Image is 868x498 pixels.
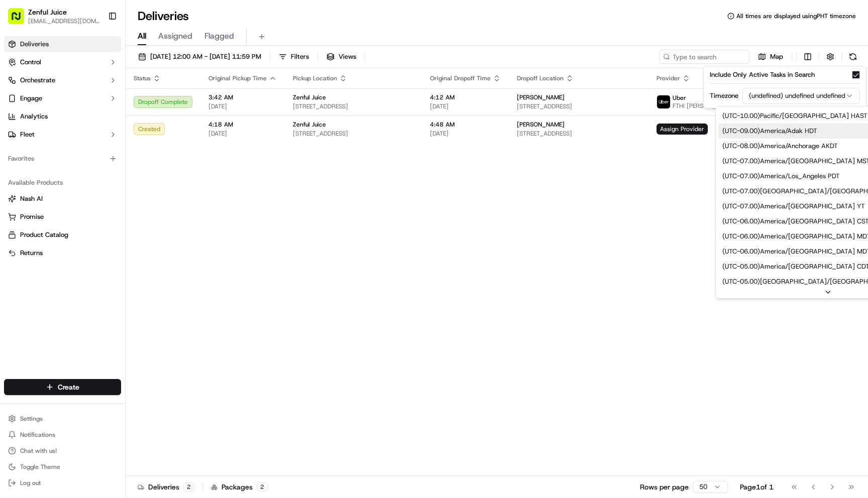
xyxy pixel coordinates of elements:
[722,127,817,136] span: ( UTC-09.00 ) America/Adak HDT
[34,106,127,114] div: We're available if you need us!
[26,65,181,75] input: Got a question? Start typing here...
[6,142,81,160] a: 📗Knowledge Base
[722,202,865,211] span: ( UTC-07.00 ) America/[GEOGRAPHIC_DATA] YT
[85,147,93,155] div: 💻
[171,99,183,111] button: Start new chat
[10,10,30,30] img: Nash
[722,111,867,120] span: ( UTC-10.00 ) Pacific/[GEOGRAPHIC_DATA] HAST
[10,147,18,155] div: 📗
[722,172,840,181] span: ( UTC-07.00 ) America/Los_Angeles PDT
[10,96,28,114] img: 1736555255976-a54dd68f-1ca7-489b-9aae-adbdc363a1c4
[71,170,122,178] a: Powered byPylon
[81,142,165,160] a: 💻API Documentation
[10,40,183,56] p: Welcome 👋
[20,146,77,156] span: Knowledge Base
[100,170,122,178] span: Pylon
[95,146,161,156] span: API Documentation
[722,142,838,151] span: ( UTC-08.00 ) America/Anchorage AKDT
[34,96,165,106] div: Start new chat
